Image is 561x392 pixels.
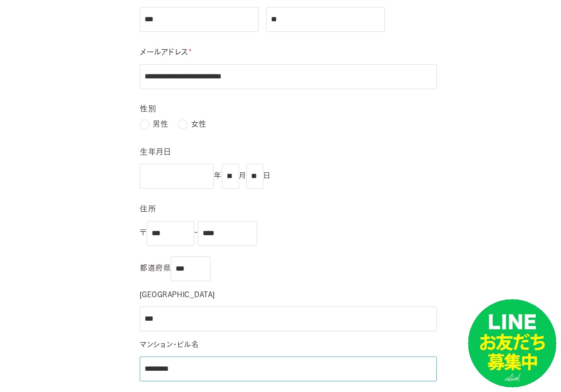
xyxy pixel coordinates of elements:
dt: 生年月日 [140,132,437,159]
dd: 年 月 日 [140,159,437,189]
dt: メールアドレス [140,32,437,60]
dt: 性別 [140,89,437,117]
label: 女性 [178,120,207,128]
label: 男性 [140,120,168,128]
dd: マンション・ビル名 [140,331,437,381]
img: small_line.png [468,299,557,388]
dd: 〒 - [140,217,437,246]
dd: 都道府県 [140,246,437,281]
dd: [GEOGRAPHIC_DATA] [140,281,437,331]
dt: 住所 [140,189,437,217]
